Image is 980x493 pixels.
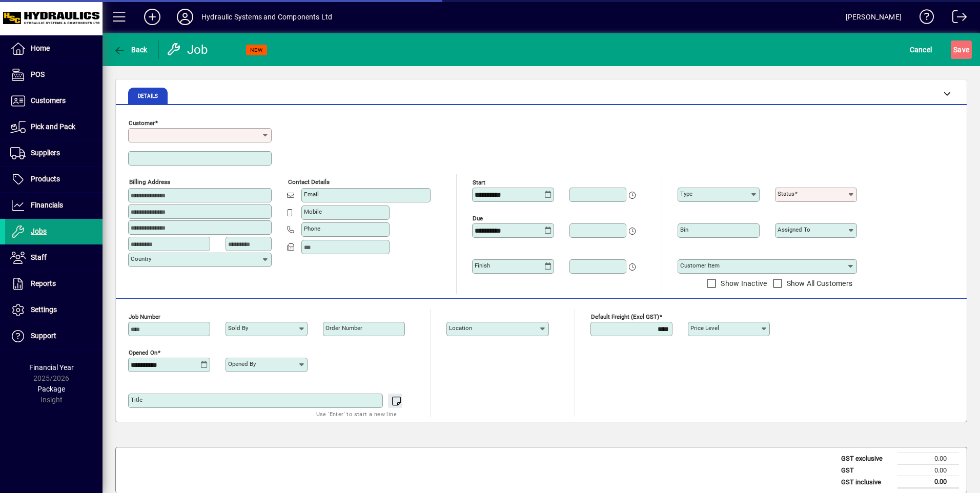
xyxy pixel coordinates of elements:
mat-label: Start [473,179,485,186]
label: Show Inactive [719,278,767,289]
span: Pick and Pack [31,122,75,131]
td: GST [836,464,897,476]
span: Suppliers [31,149,60,157]
span: Staff [31,253,47,261]
mat-label: Email [304,191,319,198]
mat-label: Sold by [228,324,248,332]
mat-label: Country [131,255,151,262]
mat-label: Location [449,324,472,332]
span: Financial Year [29,363,74,372]
button: Profile [169,8,201,26]
td: 0.00 [897,476,959,488]
div: Job [167,42,210,58]
a: Logout [945,2,967,35]
mat-label: Default Freight (excl GST) [591,313,659,320]
mat-hint: Use 'Enter' to start a new line [316,408,397,420]
mat-label: Price Level [690,324,719,332]
span: Customers [31,96,66,105]
mat-label: Customer [129,119,155,127]
div: Hydraulic Systems and Components Ltd [201,9,332,25]
button: Save [951,40,972,59]
span: Back [113,46,148,54]
a: Reports [5,271,103,297]
span: Financials [31,201,63,209]
mat-label: Title [131,396,142,403]
span: Jobs [31,227,47,235]
span: POS [31,70,45,78]
mat-label: Bin [680,226,688,233]
a: Knowledge Base [912,2,934,35]
span: Cancel [910,42,932,58]
mat-label: Type [680,190,692,197]
mat-label: Customer Item [680,262,720,269]
app-page-header-button: Back [103,40,159,59]
td: GST exclusive [836,453,897,465]
a: Suppliers [5,140,103,166]
span: S [953,46,957,54]
span: Support [31,332,56,340]
button: Back [111,40,150,59]
a: Products [5,167,103,192]
mat-label: Assigned to [778,226,810,233]
span: Home [31,44,50,52]
a: Customers [5,88,103,114]
a: Staff [5,245,103,271]
div: [PERSON_NAME] [846,9,902,25]
td: GST inclusive [836,476,897,488]
mat-label: Job number [129,313,160,320]
a: Home [5,36,103,61]
span: Details [138,94,158,99]
mat-label: Status [778,190,794,197]
mat-label: Finish [475,262,490,269]
a: Pick and Pack [5,114,103,140]
mat-label: Due [473,215,483,222]
a: Support [5,323,103,349]
mat-label: Order number [325,324,362,332]
td: 0.00 [897,453,959,465]
span: Reports [31,279,56,287]
span: Products [31,175,60,183]
mat-label: Phone [304,225,320,232]
a: POS [5,62,103,88]
span: Settings [31,305,57,314]
label: Show All Customers [785,278,853,289]
span: NEW [250,47,263,53]
span: ave [953,42,969,58]
mat-label: Opened On [129,349,157,356]
button: Add [136,8,169,26]
button: Cancel [907,40,935,59]
a: Financials [5,193,103,218]
mat-label: Opened by [228,360,256,367]
mat-label: Mobile [304,208,322,215]
a: Settings [5,297,103,323]
span: Package [37,385,65,393]
td: 0.00 [897,464,959,476]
